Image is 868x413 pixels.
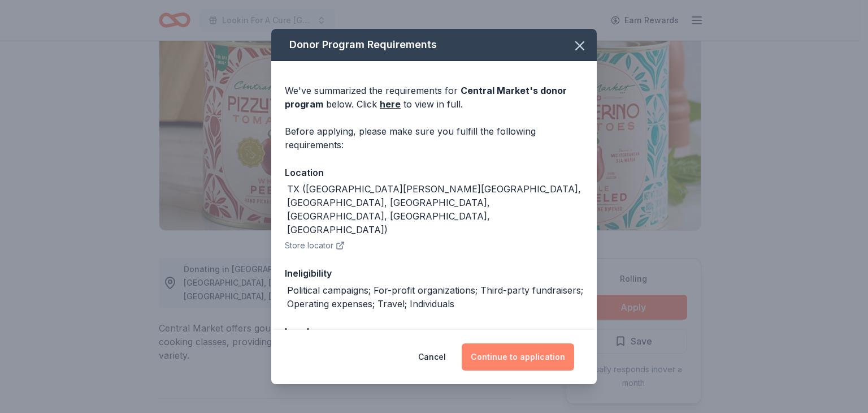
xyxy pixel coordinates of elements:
[285,165,583,180] div: Location
[285,84,583,111] div: We've summarized the requirements for below. Click to view in full.
[287,283,583,311] div: Political campaigns; For-profit organizations; Third-party fundraisers; Operating expenses; Trave...
[462,343,574,371] button: Continue to application
[380,97,401,111] a: here
[287,182,583,236] div: TX ([GEOGRAPHIC_DATA][PERSON_NAME][GEOGRAPHIC_DATA], [GEOGRAPHIC_DATA], [GEOGRAPHIC_DATA], [GEOGR...
[285,266,583,281] div: Ineligibility
[285,239,345,252] button: Store locator
[418,343,446,371] button: Cancel
[285,124,583,152] div: Before applying, please make sure you fulfill the following requirements:
[271,29,597,61] div: Donor Program Requirements
[285,324,583,339] div: Legal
